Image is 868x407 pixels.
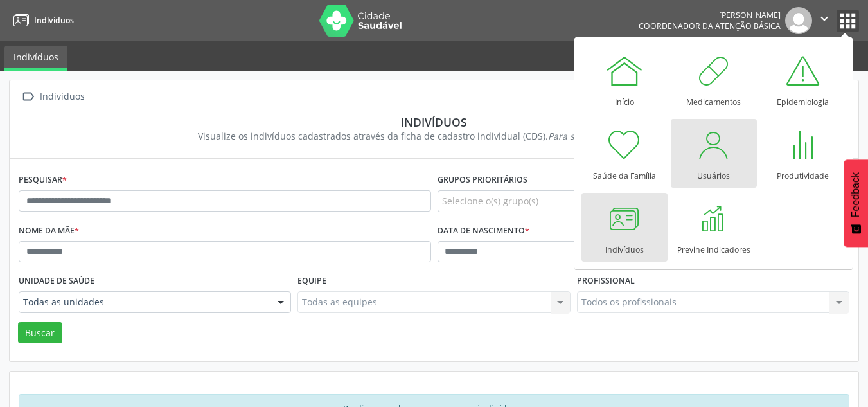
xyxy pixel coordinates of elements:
[438,221,529,241] label: Data de nascimento
[837,10,859,32] button: apps
[785,7,812,34] img: img
[639,21,781,32] span: Coordenador da Atenção Básica
[760,45,846,114] a: Epidemiologia
[18,322,62,344] button: Buscar
[577,271,635,291] label: Profissional
[760,119,846,188] a: Produtividade
[581,193,668,262] a: Indivíduos
[4,46,67,71] a: Indivíduos
[581,45,668,114] a: Início
[19,87,87,106] a:  Indivíduos
[19,170,67,190] label: Pesquisar
[9,10,74,31] a: Indivíduos
[671,119,757,188] a: Usuários
[34,15,74,26] span: Indivíduos
[671,45,757,114] a: Medicamentos
[581,119,668,188] a: Saúde da Família
[28,115,840,129] div: Indivíduos
[671,193,757,262] a: Previne Indicadores
[28,129,840,143] div: Visualize os indivíduos cadastrados através da ficha de cadastro individual (CDS).
[812,7,837,34] button: 
[23,296,265,309] span: Todas as unidades
[19,87,37,106] i: 
[817,12,831,26] i: 
[19,221,79,241] label: Nome da mãe
[844,159,868,247] button: Feedback - Mostrar pesquisa
[442,194,538,208] span: Selecione o(s) grupo(s)
[639,10,781,21] div: [PERSON_NAME]
[438,170,527,190] label: Grupos prioritários
[548,130,670,142] i: Para saber mais,
[297,271,326,291] label: Equipe
[850,172,862,217] span: Feedback
[19,271,94,291] label: Unidade de saúde
[37,87,87,106] div: Indivíduos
